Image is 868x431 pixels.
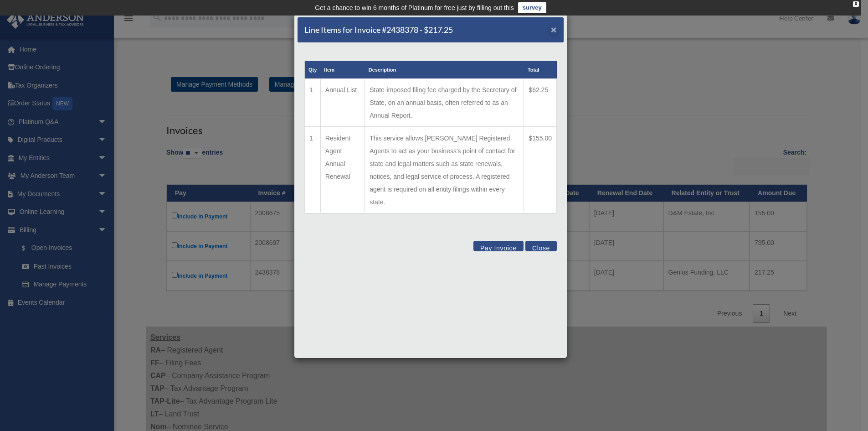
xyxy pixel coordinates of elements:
th: Qty [305,61,321,79]
div: Get a chance to win 6 months of Platinum for free just by filling out this [315,2,514,13]
th: Item [320,61,365,79]
td: 1 [305,127,321,213]
span: × [551,24,557,35]
button: Pay Invoice [473,241,524,251]
th: Total [524,61,557,79]
td: This service allows [PERSON_NAME] Registered Agents to act as your business's point of contact fo... [365,127,524,213]
td: Resident Agent Annual Renewal [320,127,365,213]
td: $62.25 [524,79,557,127]
div: close [853,1,859,7]
td: $155.00 [524,127,557,213]
td: State-imposed filing fee charged by the Secretary of State, on an annual basis, often referred to... [365,79,524,127]
h5: Line Items for Invoice #2438378 - $217.25 [304,24,453,36]
a: survey [518,2,546,13]
button: Close [525,241,557,251]
th: Description [365,61,524,79]
td: 1 [305,79,321,127]
td: Annual List [320,79,365,127]
button: Close [551,25,557,34]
